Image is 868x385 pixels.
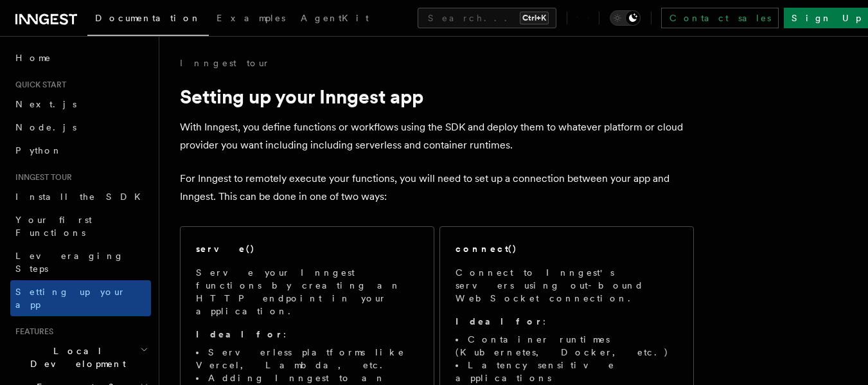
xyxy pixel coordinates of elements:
strong: Ideal for [196,329,283,339]
h2: connect() [456,242,517,255]
span: Setting up your app [15,287,126,310]
strong: Ideal for [456,316,543,327]
span: Home [15,51,51,64]
a: Your first Functions [10,208,151,244]
li: Container runtimes (Kubernetes, Docker, etc.) [456,333,678,359]
span: Examples [217,13,285,23]
a: Leveraging Steps [10,244,151,280]
p: With Inngest, you define functions or workflows using the SDK and deploy them to whatever platfor... [180,118,694,154]
span: Install the SDK [15,192,148,202]
p: : [196,328,418,341]
a: Home [10,46,151,69]
a: Next.js [10,93,151,116]
span: Inngest tour [10,172,72,183]
p: For Inngest to remotely execute your functions, you will need to set up a connection between your... [180,170,694,206]
a: Python [10,139,151,162]
button: Search...Ctrl+K [418,8,556,28]
a: Inngest tour [180,57,270,69]
span: Python [15,145,62,156]
h2: serve() [196,242,255,255]
span: Node.js [15,122,76,132]
p: Serve your Inngest functions by creating an HTTP endpoint in your application. [196,266,418,318]
a: Setting up your app [10,280,151,316]
a: Contact sales [661,8,779,28]
a: AgentKit [293,4,376,35]
span: Documentation [95,13,201,23]
span: Local Development [10,345,140,370]
span: Leveraging Steps [15,251,124,274]
p: : [456,315,678,328]
button: Local Development [10,339,151,375]
h1: Setting up your Inngest app [180,85,694,108]
span: AgentKit [301,13,369,23]
span: Your first Functions [15,215,92,238]
span: Features [10,327,53,337]
span: Quick start [10,80,66,90]
a: Install the SDK [10,185,151,208]
p: Connect to Inngest's servers using out-bound WebSocket connection. [456,266,678,305]
a: Examples [209,4,293,35]
li: Latency sensitive applications [456,359,678,384]
button: Toggle dark mode [610,10,641,26]
span: Next.js [15,99,76,109]
a: Node.js [10,116,151,139]
li: Serverless platforms like Vercel, Lambda, etc. [196,346,418,372]
a: Documentation [87,4,209,36]
kbd: Ctrl+K [520,12,549,24]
